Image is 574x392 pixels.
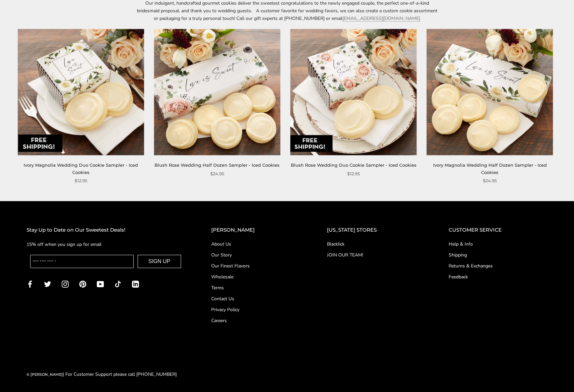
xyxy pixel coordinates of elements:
[290,29,417,155] a: Blush Rose Wedding Duo Cookie Sampler - Iced Cookies
[427,29,553,155] img: Ivory Magnolia Wedding Half Dozen Sampler - Iced Cookies
[211,226,300,234] h2: [PERSON_NAME]
[483,177,497,184] span: $24.95
[211,306,300,313] a: Privacy Policy
[27,241,185,248] p: 15% off when you sign up for email
[211,295,300,302] a: Contact Us
[62,280,69,287] a: Instagram
[327,252,422,258] a: JOIN OUR TEAM!
[449,241,547,248] a: Help & Info
[154,29,280,155] img: Blush Rose Wedding Half Dozen Sampler - Iced Cookies
[30,255,134,268] input: Enter your email
[211,241,300,248] a: About Us
[449,262,547,269] a: Returns & Exchanges
[211,262,300,269] a: Our Finest Flavors
[327,241,422,248] a: Blacklick
[44,280,51,287] a: Twitter
[291,162,416,168] a: Blush Rose Wedding Duo Cookie Sampler - Iced Cookies
[155,162,280,168] a: Blush Rose Wedding Half Dozen Sampler - Iced Cookies
[18,29,144,155] img: Ivory Magnolia Wedding Duo Cookie Sampler - Iced Cookies
[27,370,177,378] div: | For Customer Support please call [PHONE_NUMBER]
[27,226,185,234] h2: Stay Up to Date on Our Sweetest Deals!
[75,177,87,184] span: $12.95
[290,29,416,155] img: Blush Rose Wedding Duo Cookie Sampler - Iced Cookies
[138,255,181,268] button: SIGN UP
[211,252,300,258] a: Our Story
[79,280,86,287] a: Pinterest
[27,280,33,287] a: Facebook
[327,226,422,234] h2: [US_STATE] STORES
[210,170,224,177] span: $24.95
[211,273,300,280] a: Wholesale
[449,226,547,234] h2: CUSTOMER SERVICE
[211,317,300,324] a: Careers
[347,170,360,177] span: $12.95
[97,280,104,287] a: YouTube
[24,162,138,175] a: Ivory Magnolia Wedding Duo Cookie Sampler - Iced Cookies
[132,280,139,287] a: LinkedIn
[114,280,121,287] a: TikTok
[433,162,547,175] a: Ivory Magnolia Wedding Half Dozen Sampler - Iced Cookies
[343,15,420,22] a: [EMAIL_ADDRESS][DOMAIN_NAME]
[449,273,547,280] a: Feedback
[5,367,69,387] iframe: Sign Up via Text for Offers
[449,252,547,258] a: Shipping
[211,284,300,291] a: Terms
